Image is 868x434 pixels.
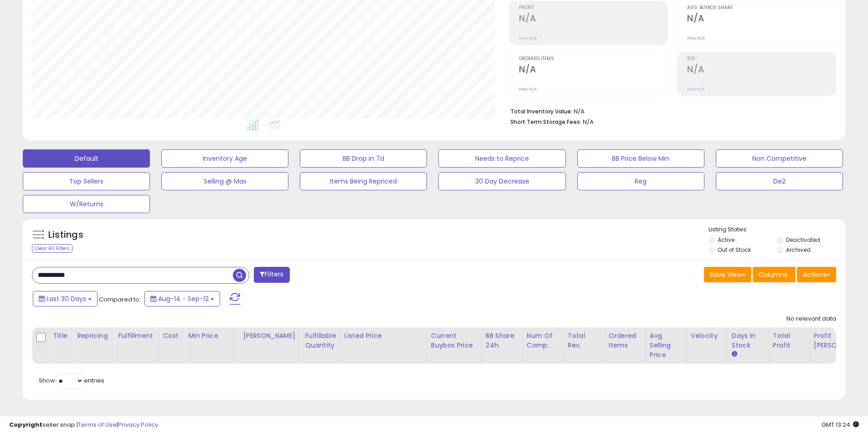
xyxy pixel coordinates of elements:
span: Avg. Buybox Share [687,5,836,10]
button: De2 [716,172,843,190]
small: Prev: N/A [687,36,705,41]
span: 2025-10-13 13:24 GMT [822,420,859,429]
div: Days In Stock [732,331,765,350]
div: Current Buybox Price [431,331,478,350]
button: W/Returns [23,195,150,213]
button: Actions [797,267,836,282]
button: Default [23,149,150,168]
a: Terms of Use [78,420,117,429]
div: Total Profit [773,331,806,350]
span: Columns [759,270,787,279]
div: Clear All Filters [32,244,72,253]
button: Items Being Repriced [300,172,427,190]
label: Out of Stock [718,246,751,254]
span: Last 30 Days [46,294,86,303]
div: Avg Selling Price [650,331,683,360]
h2: N/A [687,64,836,77]
button: BB Drop in 7d [300,149,427,168]
small: Prev: N/A [687,87,705,92]
small: Days In Stock. [732,350,737,358]
button: Non Competitive [716,149,843,168]
h2: N/A [519,13,668,26]
button: Selling @ Max [161,172,288,190]
strong: Copyright [9,420,42,429]
button: Columns [753,267,796,282]
div: BB Share 24h. [486,331,519,350]
span: Compared to: [99,295,141,304]
div: Min Price [188,331,235,341]
div: Num of Comp. [527,331,560,350]
button: Needs to Reprice [438,149,565,168]
button: Save View [704,267,751,282]
span: N/A [583,117,594,126]
button: Inventory Age [161,149,288,168]
div: Repricing [77,331,110,341]
div: Listed Price [344,331,423,341]
span: Profit [519,5,668,10]
b: Short Term Storage Fees: [510,118,581,126]
div: Profit [PERSON_NAME] [814,331,868,350]
div: Total Rev. [568,331,601,350]
label: Archived [786,246,811,254]
button: Last 30 Days [33,291,98,306]
span: Ordered Items [519,56,668,61]
li: N/A [510,105,829,116]
div: Fulfillment [118,331,155,341]
button: Aug-14 - Sep-12 [144,291,220,306]
a: Privacy Policy [118,420,158,429]
div: No relevant data [786,315,836,323]
div: Ordered Items [609,331,642,350]
small: Prev: N/A [519,36,537,41]
h2: N/A [687,13,836,26]
h5: Listings [48,229,83,241]
div: [PERSON_NAME] [243,331,297,341]
div: seller snap | | [9,421,158,429]
p: Listing States: [709,225,845,234]
b: Total Inventory Value: [510,107,572,115]
div: Title [53,331,69,341]
button: Filters [254,267,289,283]
small: Prev: N/A [519,87,537,92]
span: ROI [687,56,836,61]
button: BB Price Below Min [577,149,704,168]
div: Velocity [691,331,724,341]
button: Top Sellers [23,172,150,190]
label: Deactivated [786,236,820,244]
label: Active [718,236,734,244]
div: Fulfillable Quantity [305,331,336,350]
span: Aug-14 - Sep-12 [158,294,209,303]
button: 30 Day Decrease [438,172,565,190]
button: Reg [577,172,704,190]
h2: N/A [519,64,668,77]
span: Show: entries [39,376,104,385]
div: Cost [163,331,181,341]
